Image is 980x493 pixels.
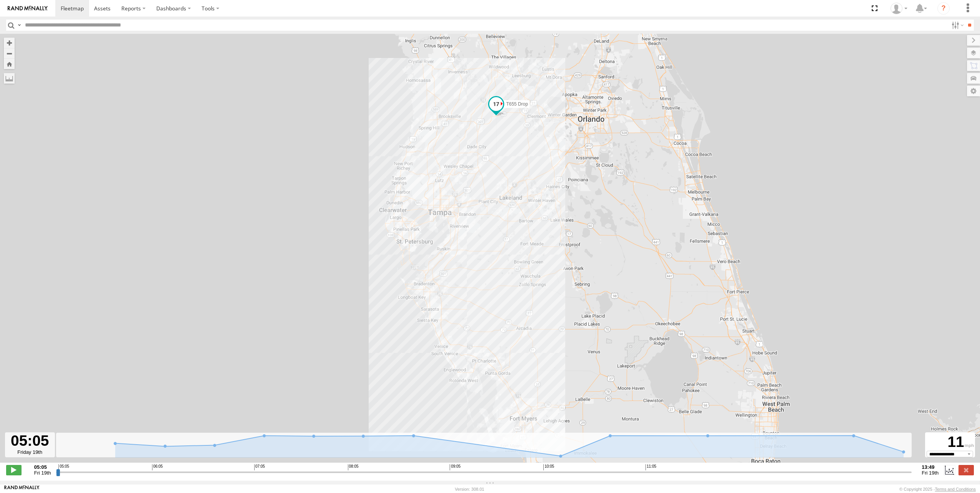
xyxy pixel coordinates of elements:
span: Fri 19th Sep 2025 [922,470,939,476]
label: Close [958,465,974,475]
label: Play/Stop [6,465,22,475]
label: Map Settings [967,86,980,96]
div: 11 [926,433,974,451]
button: Zoom out [4,48,15,59]
span: T655 Drop [506,101,528,107]
span: 11:05 [646,464,656,470]
span: 05:05 [58,464,69,470]
strong: 13:49 [922,464,939,470]
label: Search Filter Options [949,20,965,31]
button: Zoom in [4,38,15,48]
div: Deliance Neal [888,3,910,14]
strong: 05:05 [34,464,51,470]
a: Terms and Conditions [935,487,976,491]
span: 08:05 [348,464,359,470]
span: 07:05 [254,464,265,470]
img: rand-logo.svg [8,6,48,11]
label: Measure [4,73,15,84]
label: Search Query [16,20,22,31]
span: 09:05 [450,464,460,470]
div: © Copyright 2025 - [899,487,976,491]
div: Version: 308.01 [455,487,484,491]
span: 06:05 [152,464,163,470]
i: ? [937,2,950,15]
span: 10:05 [543,464,554,470]
button: Zoom Home [4,59,15,69]
a: Visit our Website [4,485,40,493]
span: Fri 19th Sep 2025 [34,470,51,476]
